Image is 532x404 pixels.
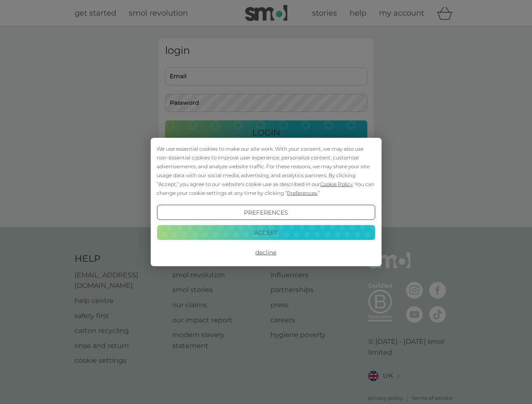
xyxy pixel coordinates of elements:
[157,205,375,220] button: Preferences
[320,181,353,187] span: Cookie Policy
[157,144,375,197] div: We use essential cookies to make our site work. With your consent, we may also use non-essential ...
[150,138,381,266] div: Cookie Consent Prompt
[157,245,375,260] button: Decline
[157,225,375,240] button: Accept
[287,190,317,196] span: Preferences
